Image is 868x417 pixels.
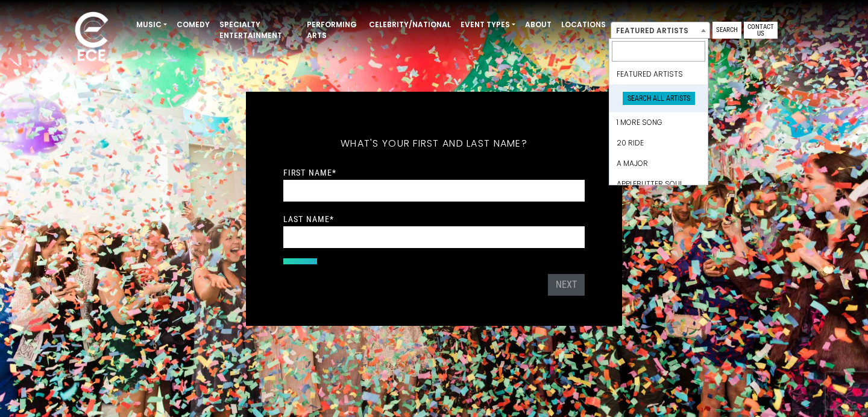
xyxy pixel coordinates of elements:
a: Music [131,14,172,35]
a: Search [712,22,741,39]
span: Search All Artists [622,91,696,106]
label: Last Name [283,214,334,224]
a: Specialty Entertainment [215,14,302,46]
a: Comedy [172,14,215,35]
a: Contact Us [744,22,778,39]
li: Applebutter Soul [609,174,708,194]
img: ece_new_logo_whitev2-1.png [61,8,122,67]
a: Locations [556,14,611,35]
span: Featured Artists [611,22,709,39]
li: Featured Artists [609,64,708,84]
li: 1 More Song [609,112,708,133]
input: Search [612,41,705,62]
a: Celebrity/National [364,14,456,35]
a: Performing Arts [302,14,364,46]
a: About [520,14,556,35]
li: 20 Ride [609,133,708,153]
a: Event Types [456,14,520,35]
label: First Name [283,167,336,178]
h5: What's your first and last name? [283,122,585,165]
li: A Major [609,153,708,174]
span: Featured Artists [611,22,710,39]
